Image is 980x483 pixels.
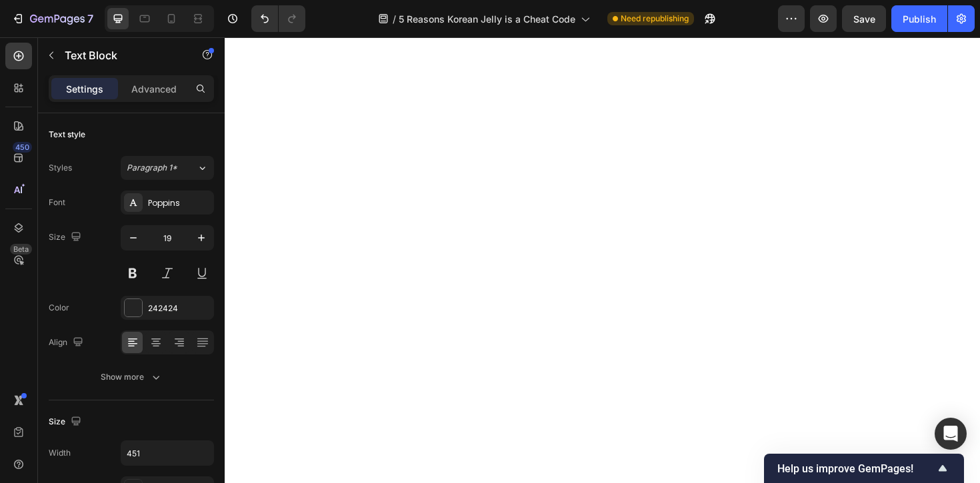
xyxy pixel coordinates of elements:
div: Color [49,302,69,314]
button: Paragraph 1* [121,156,214,180]
span: / [393,12,396,26]
span: Need republishing [621,13,689,25]
div: Publish [903,12,936,26]
div: Font [49,197,65,209]
p: Settings [66,82,103,96]
p: Advanced [131,82,177,96]
div: Align [49,334,86,352]
div: Styles [49,162,72,174]
div: 242424 [148,302,211,314]
iframe: Design area [225,37,980,483]
button: Publish [891,5,947,32]
div: Width [49,447,71,459]
p: 7 [87,11,93,27]
span: Paragraph 1* [127,162,177,174]
button: Show more [49,365,214,389]
span: Help us improve GemPages! [777,462,935,475]
div: Beta [10,244,32,254]
p: Text Block [65,47,178,63]
input: Auto [121,441,213,465]
button: 7 [5,5,99,32]
div: Size [49,413,84,431]
div: Undo/Redo [251,5,305,32]
div: Open Intercom Messenger [935,418,967,450]
span: Save [853,13,875,25]
span: 5 Reasons Korean Jelly is a Cheat Code [399,12,575,26]
div: Text style [49,129,85,141]
button: Show survey - Help us improve GemPages! [777,460,951,476]
button: Save [842,5,886,32]
div: Size [49,229,84,246]
div: 450 [13,142,32,153]
div: Show more [101,370,163,384]
div: Poppins [148,197,211,209]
